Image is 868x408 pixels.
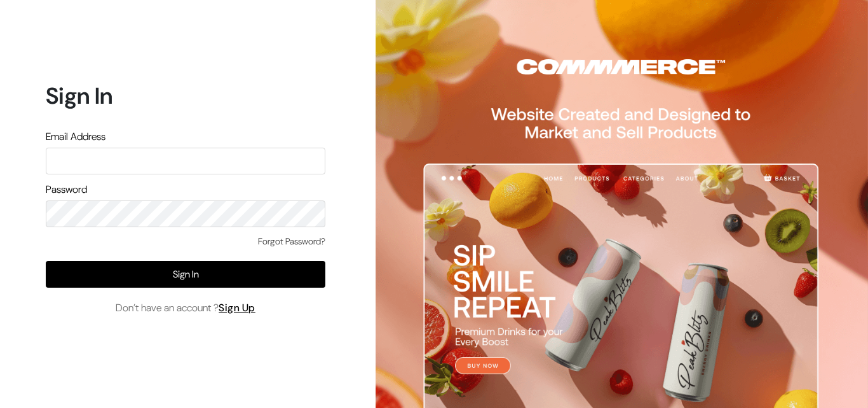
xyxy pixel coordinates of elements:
a: Forgot Password? [258,235,325,248]
h1: Sign In [46,82,325,109]
span: Don’t have an account ? [116,300,255,316]
button: Sign In [46,261,325,288]
label: Password [46,182,87,197]
label: Email Address [46,129,105,144]
a: Sign Up [219,301,255,314]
